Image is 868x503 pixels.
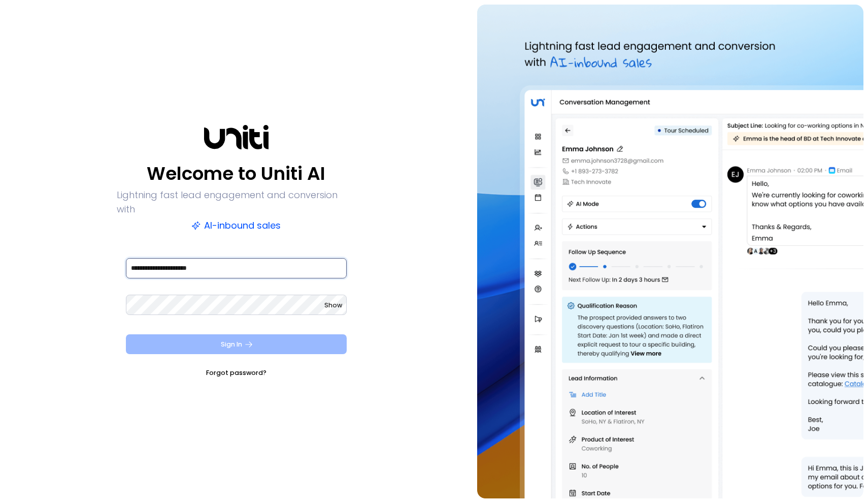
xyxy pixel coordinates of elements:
[324,300,342,310] button: Show
[206,368,266,378] a: Forgot password?
[117,188,356,216] p: Lightning fast lead engagement and conversion with
[126,334,347,355] button: Sign In
[324,301,342,309] span: Show
[147,162,325,186] p: Welcome to Uniti AI
[191,218,281,233] p: AI-inbound sales
[477,5,863,498] img: auth-hero.png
